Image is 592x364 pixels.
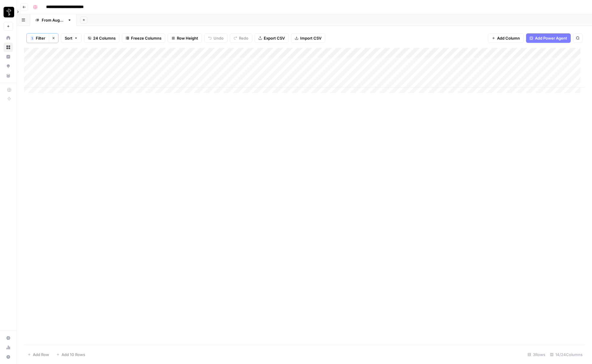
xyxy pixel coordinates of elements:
[4,33,13,43] a: Home
[213,35,224,41] span: Undo
[4,5,13,19] button: Workspace: LP Production Workloads
[255,33,289,43] button: Export CSV
[36,35,45,41] span: Filter
[488,33,524,43] button: Add Column
[4,43,13,52] a: Browse
[168,33,202,43] button: Row Height
[4,333,13,343] a: Settings
[291,33,325,43] button: Import CSV
[497,35,520,41] span: Add Column
[300,35,321,41] span: Import CSV
[526,33,571,43] button: Add Power Agent
[4,7,14,17] img: LP Production Workloads Logo
[4,352,13,362] button: Help + Support
[61,33,82,43] button: Sort
[535,35,567,41] span: Add Power Agent
[4,71,13,80] a: Your Data
[30,36,34,40] div: 1
[42,17,65,23] div: From [DATE]
[548,350,585,359] div: 14/24 Columns
[24,350,53,359] button: Add Row
[4,343,13,352] a: Usage
[65,35,72,41] span: Sort
[4,52,13,61] a: Insights
[525,350,548,359] div: 3 Rows
[62,352,85,357] span: Add 10 Rows
[122,33,165,43] button: Freeze Columns
[33,352,49,357] span: Add Row
[4,61,13,71] a: Opportunities
[53,350,89,359] button: Add 10 Rows
[239,35,248,41] span: Redo
[31,36,33,40] span: 1
[230,33,252,43] button: Redo
[204,33,227,43] button: Undo
[27,33,49,43] button: 1Filter
[264,35,285,41] span: Export CSV
[84,33,119,43] button: 24 Columns
[93,35,116,41] span: 24 Columns
[177,35,198,41] span: Row Height
[131,35,161,41] span: Freeze Columns
[30,14,77,26] a: From [DATE]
